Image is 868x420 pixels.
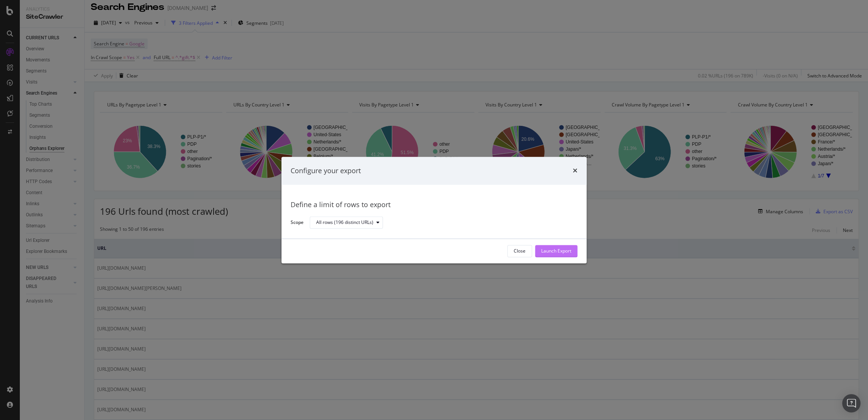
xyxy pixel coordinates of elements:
div: All rows (196 distinct URLs) [316,220,373,225]
button: All rows (196 distinct URLs) [310,217,383,229]
label: Scope [291,219,304,227]
button: Close [507,245,532,257]
div: times [573,166,577,176]
div: Open Intercom Messenger [842,394,860,412]
div: modal [281,157,587,263]
div: Close [514,248,526,254]
div: Define a limit of rows to export [291,200,577,210]
div: Launch Export [541,248,571,254]
div: Configure your export [291,166,361,176]
button: Launch Export [535,245,577,257]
